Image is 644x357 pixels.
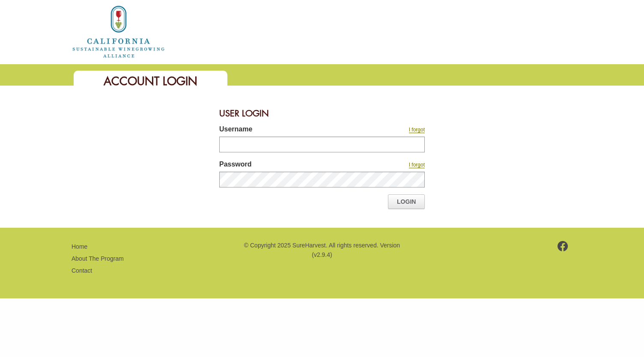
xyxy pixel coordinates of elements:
[219,124,352,137] label: Username
[104,74,197,89] span: Account Login
[72,255,124,262] a: About The Program
[243,241,401,260] p: © Copyright 2025 SureHarvest. All rights reserved. Version (v2.9.4)
[219,103,425,124] div: User Login
[219,159,352,172] label: Password
[72,4,166,59] img: logo_cswa2x.png
[411,140,421,150] keeper-lock: Open Keeper Popup
[388,194,425,209] a: Login
[409,127,425,133] a: I forgot
[72,267,92,274] a: Contact
[72,27,166,35] a: Home
[72,243,87,250] a: Home
[558,241,568,251] img: footer-facebook.png
[409,162,425,168] a: I forgot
